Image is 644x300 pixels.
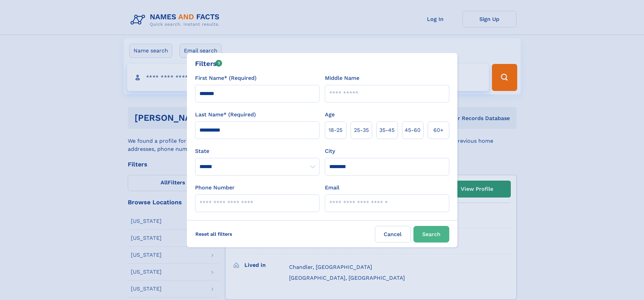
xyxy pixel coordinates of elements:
[379,126,395,134] span: 35‑45
[375,226,411,243] label: Cancel
[354,126,369,134] span: 25‑35
[405,126,421,134] span: 45‑60
[325,184,339,192] label: Email
[329,126,342,134] span: 18‑25
[433,126,444,134] span: 60+
[195,111,256,119] label: Last Name* (Required)
[195,74,257,82] label: First Name* (Required)
[325,74,359,82] label: Middle Name
[413,226,449,243] button: Search
[325,147,335,155] label: City
[195,59,222,69] div: Filters
[191,226,237,242] label: Reset all filters
[195,147,319,155] label: State
[325,111,335,119] label: Age
[195,184,235,192] label: Phone Number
